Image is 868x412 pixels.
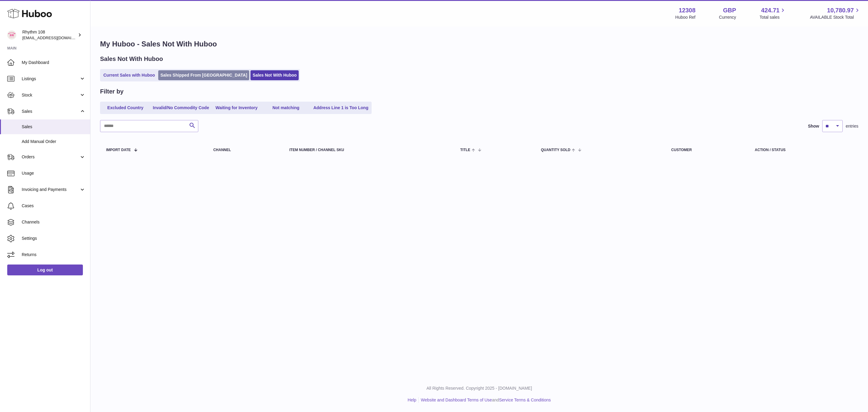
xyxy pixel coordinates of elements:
[289,148,448,152] div: Item Number / Channel SKU
[95,385,863,391] p: All Rights Reserved. Copyright 2025 - [DOMAIN_NAME]
[22,76,79,82] span: Listings
[22,236,86,241] span: Settings
[460,148,470,152] span: Title
[419,397,551,403] li: and
[250,70,299,80] a: Sales Not With Huboo
[22,109,79,114] span: Sales
[671,148,743,152] div: Customer
[22,203,86,209] span: Cases
[761,6,779,14] span: 424.71
[262,103,310,113] a: Not matching
[759,14,786,20] span: Total sales
[755,148,852,152] div: Action / Status
[213,148,277,152] div: Channel
[719,14,736,20] div: Currency
[499,398,551,402] a: Service Terms & Conditions
[22,154,79,160] span: Orders
[101,70,157,80] a: Current Sales with Huboo
[723,6,736,14] strong: GBP
[100,55,163,63] h2: Sales Not With Huboo
[101,103,149,113] a: Excluded Country
[212,103,261,113] a: Waiting for Inventory
[808,123,819,129] label: Show
[846,123,858,129] span: entries
[100,39,858,49] h1: My Huboo - Sales Not With Huboo
[675,14,696,20] div: Huboo Ref
[311,103,371,113] a: Address Line 1 is Too Long
[22,170,86,176] span: Usage
[151,103,211,113] a: Invalid/No Commodity Code
[421,398,492,402] a: Website and Dashboard Terms of Use
[22,60,86,65] span: My Dashboard
[158,70,249,80] a: Sales Shipped From [GEOGRAPHIC_DATA]
[408,398,417,402] a: Help
[810,14,861,20] span: AVAILABLE Stock Total
[22,139,86,144] span: Add Manual Order
[7,265,83,275] a: Log out
[22,219,86,225] span: Channels
[22,187,79,192] span: Invoicing and Payments
[100,87,124,96] h2: Filter by
[22,92,79,98] span: Stock
[810,6,861,20] a: 10,780.97 AVAILABLE Stock Total
[759,6,786,20] a: 424.71 Total sales
[22,35,89,40] span: [EMAIL_ADDRESS][DOMAIN_NAME]
[679,6,696,14] strong: 12308
[541,148,571,152] span: Quantity Sold
[106,148,131,152] span: Import date
[7,30,16,40] img: orders@rhythm108.com
[22,124,86,130] span: Sales
[22,252,86,258] span: Returns
[22,29,77,41] div: Rhythm 108
[827,6,854,14] span: 10,780.97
